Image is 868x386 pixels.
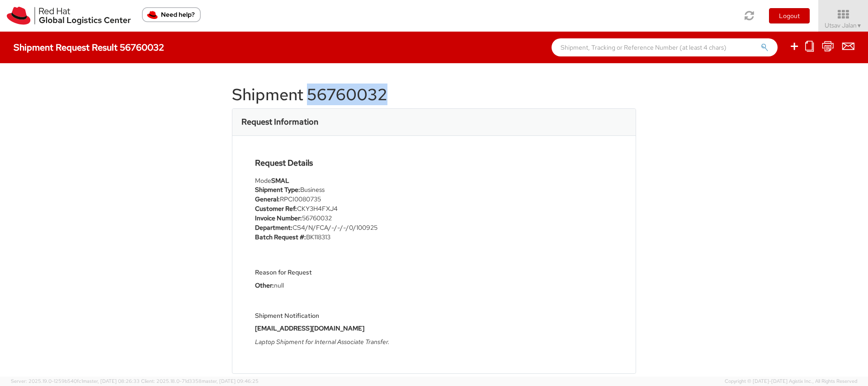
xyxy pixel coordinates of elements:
[255,204,427,214] li: CKY3H4FXJ4
[857,22,862,29] span: ▼
[255,269,427,276] h5: Reason for Request
[7,7,131,25] img: rh-logistics-00dfa346123c4ec078e1.svg
[255,324,364,332] strong: [EMAIL_ADDRESS][DOMAIN_NAME]
[255,223,427,233] li: CS4/N/FCA/-/-/-/0/100925
[232,86,636,104] h1: Shipment 56760032
[255,281,427,290] p: null
[255,176,427,185] div: Mode
[11,378,140,384] span: Server: 2025.19.0-1259b540fc1
[271,177,289,185] strong: SMAL
[83,378,140,384] span: master, [DATE] 08:26:33
[552,38,778,56] input: Shipment, Tracking or Reference Number (at least 4 chars)
[725,378,857,385] span: Copyright © [DATE]-[DATE] Agistix Inc., All Rights Reserved
[255,338,390,346] i: Laptop Shipment for Internal Associate Transfer.
[255,214,302,222] strong: Invoice Number:
[255,233,427,242] li: BK118313
[255,233,306,241] strong: Batch Request #:
[202,378,259,384] span: master, [DATE] 09:46:25
[141,378,259,384] span: Client: 2025.18.0-71d3358
[255,205,297,213] strong: Customer Ref:
[241,117,318,126] h3: Request Information
[142,7,201,22] button: Need help?
[14,42,164,52] h4: Shipment Request Result 56760032
[255,214,427,223] li: 56760032
[255,186,300,194] strong: Shipment Type:
[255,195,280,203] strong: General:
[255,223,292,232] strong: Department:
[255,195,427,204] li: RPCI0080735
[255,312,427,319] h5: Shipment Notification
[255,185,427,195] li: Business
[255,158,427,167] h4: Request Details
[769,8,810,23] button: Logout
[255,281,274,289] strong: Other:
[825,21,862,29] span: Utsav Jalan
